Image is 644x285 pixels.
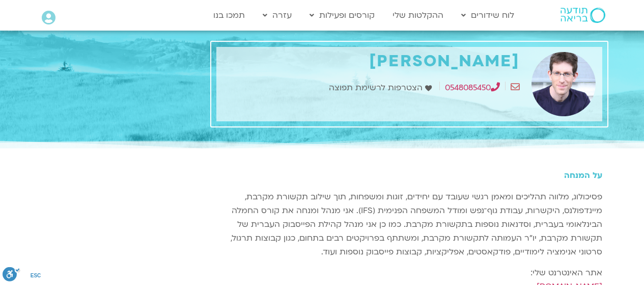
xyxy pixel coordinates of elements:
a: לוח שידורים [456,6,519,25]
img: תודעה בריאה [561,8,605,23]
span: הצטרפות לרשימת תפוצה [329,81,425,95]
a: קורסים ופעילות [304,6,380,25]
a: עזרה [258,6,297,25]
a: 0548085450 [445,82,500,93]
a: ההקלטות שלי [387,6,449,25]
a: תמכו בנו [208,6,250,25]
h5: על המנחה [216,171,602,180]
p: פסיכולוג, מלווה תהליכים ומאמן רגשי שעובד עם יחידים, זוגות ומשפחות, תוך שילוב תקשורת מקרבת, מיינדפ... [216,190,602,259]
h1: [PERSON_NAME] [221,52,520,71]
a: הצטרפות לרשימת תפוצה [329,81,434,95]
